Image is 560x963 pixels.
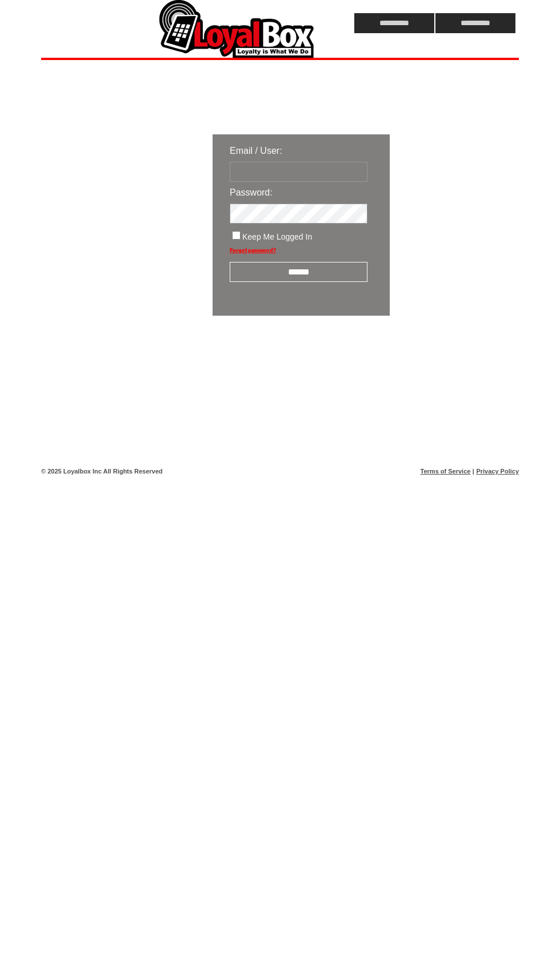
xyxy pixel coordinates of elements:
[423,344,480,359] img: transparent.png
[421,468,471,475] a: Terms of Service
[41,468,163,475] span: © 2025 Loyalbox Inc All Rights Reserved
[230,146,282,156] span: Email / User:
[230,247,276,253] a: Forgot password?
[230,188,273,197] span: Password:
[476,468,519,475] a: Privacy Policy
[473,468,474,475] span: |
[242,232,312,241] span: Keep Me Logged In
